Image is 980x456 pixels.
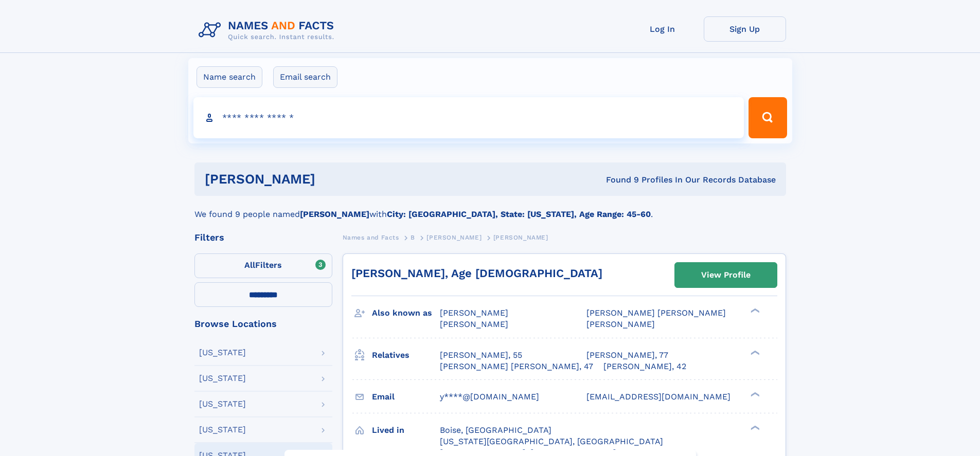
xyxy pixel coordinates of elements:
[621,16,704,42] a: Log In
[351,267,602,280] a: [PERSON_NAME], Age [DEMOGRAPHIC_DATA]
[748,307,760,314] div: ❯
[244,260,255,270] span: All
[586,319,655,329] span: [PERSON_NAME]
[193,97,744,138] input: search input
[749,97,787,138] button: Search Button
[194,319,332,329] div: Browse Locations
[300,209,369,219] b: [PERSON_NAME]
[440,308,508,318] span: [PERSON_NAME]
[440,319,508,329] span: [PERSON_NAME]
[205,173,461,186] h1: [PERSON_NAME]
[748,424,760,431] div: ❯
[440,350,522,361] a: [PERSON_NAME], 55
[460,174,776,186] div: Found 9 Profiles In Our Records Database
[194,16,343,44] img: Logo Names and Facts
[748,391,760,397] div: ❯
[748,349,760,356] div: ❯
[586,308,726,318] span: [PERSON_NAME] [PERSON_NAME]
[387,209,651,219] b: City: [GEOGRAPHIC_DATA], State: [US_STATE], Age Range: 45-60
[273,66,337,88] label: Email search
[372,388,440,406] h3: Email
[372,422,440,439] h3: Lived in
[440,425,551,435] span: Boise, [GEOGRAPHIC_DATA]
[440,361,593,372] a: [PERSON_NAME] [PERSON_NAME], 47
[426,234,482,241] span: [PERSON_NAME]
[493,234,548,241] span: [PERSON_NAME]
[675,263,777,287] a: View Profile
[586,350,668,361] a: [PERSON_NAME], 77
[199,426,246,434] div: [US_STATE]
[411,231,415,244] a: B
[194,253,332,278] label: Filters
[199,349,246,357] div: [US_STATE]
[372,304,440,322] h3: Also known as
[194,233,332,242] div: Filters
[411,234,415,241] span: B
[372,346,440,364] h3: Relatives
[704,16,786,42] a: Sign Up
[701,263,751,287] div: View Profile
[199,400,246,408] div: [US_STATE]
[426,231,482,244] a: [PERSON_NAME]
[586,392,730,402] span: [EMAIL_ADDRESS][DOMAIN_NAME]
[194,196,786,221] div: We found 9 people named with .
[343,231,399,244] a: Names and Facts
[440,436,663,446] span: [US_STATE][GEOGRAPHIC_DATA], [GEOGRAPHIC_DATA]
[603,361,686,372] a: [PERSON_NAME], 42
[197,66,262,88] label: Name search
[199,374,246,382] div: [US_STATE]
